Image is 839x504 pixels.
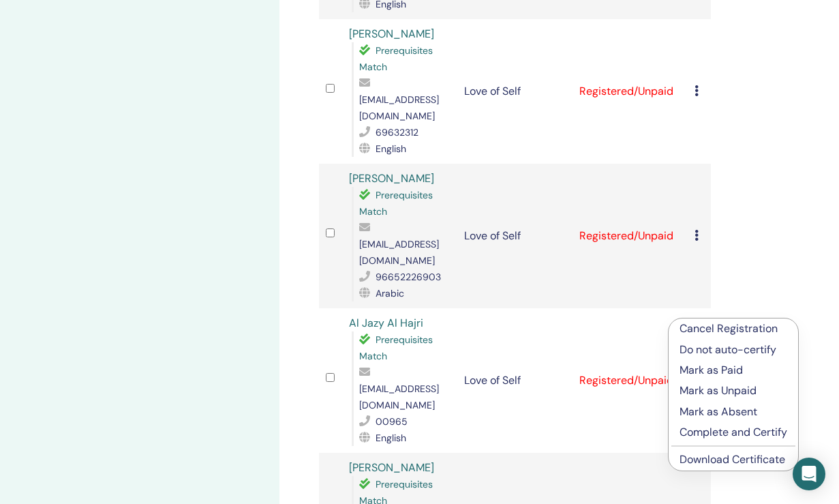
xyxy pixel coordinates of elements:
[359,238,439,267] span: [EMAIL_ADDRESS][DOMAIN_NAME]
[359,44,433,73] span: Prerequisites Match
[376,432,406,444] span: English
[376,271,441,283] span: 96652226903
[680,342,787,358] p: Do not auto-certify
[349,27,434,41] a: [PERSON_NAME]
[680,452,785,466] a: Download Certificate
[457,164,573,308] td: Love of Self
[793,458,825,490] div: Open Intercom Messenger
[680,362,787,379] p: Mark as Paid
[457,308,573,453] td: Love of Self
[349,460,434,475] a: [PERSON_NAME]
[376,415,408,428] span: 00965
[680,424,787,441] p: Complete and Certify
[359,93,439,122] span: [EMAIL_ADDRESS][DOMAIN_NAME]
[376,287,404,299] span: Arabic
[359,383,439,411] span: [EMAIL_ADDRESS][DOMAIN_NAME]
[680,321,787,337] p: Cancel Registration
[349,171,434,186] a: [PERSON_NAME]
[680,404,787,420] p: Mark as Absent
[359,333,433,362] span: Prerequisites Match
[359,189,433,218] span: Prerequisites Match
[457,19,573,164] td: Love of Self
[376,126,418,138] span: 69632312
[376,143,406,155] span: English
[349,316,423,330] a: Al Jazy Al Hajri
[680,383,787,399] p: Mark as Unpaid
